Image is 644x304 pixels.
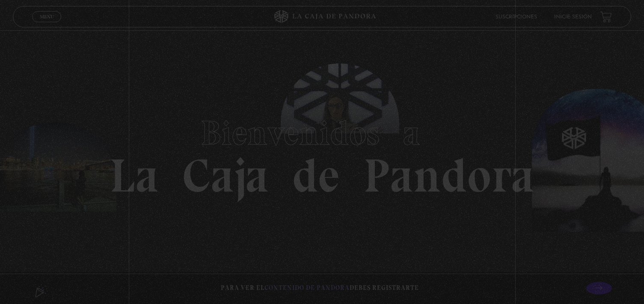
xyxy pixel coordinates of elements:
span: Menu [40,14,54,19]
span: Bienvenidos a [201,112,444,153]
a: Inicie sesión [554,15,592,20]
a: View your shopping cart [600,11,612,23]
span: Cerrar [37,21,57,27]
p: Para ver el debes registrarte [221,282,419,294]
span: contenido de Pandora [264,284,350,292]
a: Suscripciones [496,15,537,20]
h1: La Caja de Pandora [110,105,534,199]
